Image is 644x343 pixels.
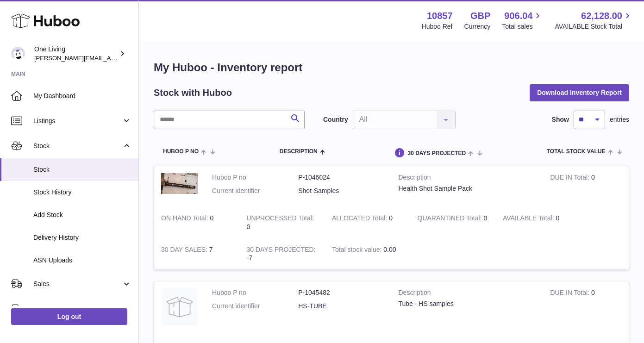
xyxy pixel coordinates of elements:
a: Log out [11,308,127,325]
dt: Current identifier [212,187,298,195]
td: 0 [240,207,325,238]
strong: DUE IN Total [550,289,591,299]
span: 906.04 [504,10,532,22]
dt: Huboo P no [212,173,298,182]
label: Show [552,115,569,124]
dd: Shot-Samples [298,187,384,195]
span: Stock [33,165,131,174]
td: 0 [496,207,581,238]
span: [PERSON_NAME][EMAIL_ADDRESS][DOMAIN_NAME] [34,54,186,62]
strong: 30 DAY SALES [161,246,209,256]
span: Stock History [33,188,131,197]
td: 0 [544,281,629,335]
td: 7 [154,238,240,270]
span: Stock [33,142,122,150]
h1: My Huboo - Inventory report [154,60,629,75]
span: 30 DAYS PROJECTED [407,150,466,156]
span: Orders [33,305,122,313]
label: Country [323,115,348,124]
span: Add Stock [33,211,131,219]
td: 0 [325,207,411,238]
span: 62,128.00 [581,10,622,22]
span: 0 [483,214,487,222]
span: Huboo P no [163,149,199,155]
span: My Dashboard [33,92,131,100]
img: product image [161,173,198,194]
dd: HS-TUBE [298,302,384,311]
strong: 30 DAYS PROJECTED [247,246,316,256]
strong: ALLOCATED Total [332,214,389,224]
strong: 10857 [427,10,453,22]
h2: Stock with Huboo [154,87,232,99]
strong: Description [399,173,537,184]
td: 0 [544,166,629,207]
strong: AVAILABLE Total [503,214,556,224]
td: -7 [240,238,325,270]
strong: Total stock value [332,246,383,256]
strong: QUARANTINED Total [418,214,484,224]
div: Currency [464,22,491,31]
img: product image [161,288,198,325]
a: 62,128.00 AVAILABLE Stock Total [555,10,633,31]
strong: ON HAND Total [161,214,210,224]
span: AVAILABLE Stock Total [555,22,633,31]
span: Sales [33,280,122,288]
strong: UNPROCESSED Total [247,214,314,224]
span: Total stock value [547,149,606,155]
span: Total sales [502,22,543,31]
strong: DUE IN Total [550,174,591,183]
strong: Description [399,288,537,299]
div: One Living [34,45,118,62]
span: ASN Uploads [33,256,131,265]
strong: GBP [470,10,490,22]
td: 0 [154,207,240,238]
div: Health Shot Sample Pack [399,184,537,193]
span: Listings [33,117,122,125]
img: Jessica@oneliving.com [11,47,25,61]
dd: P-1046024 [298,173,384,182]
dd: P-1045482 [298,288,384,297]
div: Tube - HS samples [399,299,537,308]
span: Delivery History [33,233,131,242]
span: 0.00 [383,246,396,253]
span: entries [610,115,629,124]
a: 906.04 Total sales [502,10,543,31]
dt: Current identifier [212,302,298,311]
div: Huboo Ref [422,22,453,31]
dt: Huboo P no [212,288,298,297]
span: Description [280,149,318,155]
button: Download Inventory Report [530,84,629,101]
